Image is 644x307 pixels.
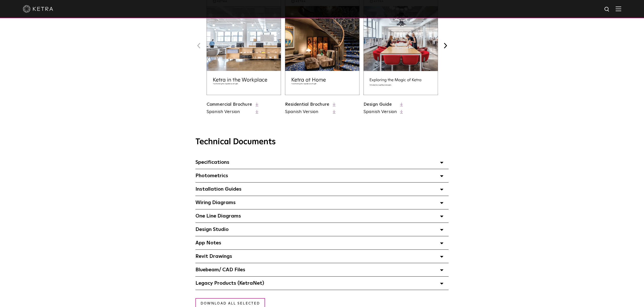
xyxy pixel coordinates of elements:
[195,137,449,147] h3: Technical Documents
[207,109,252,115] a: Spanish Version
[195,240,221,245] span: App Notes
[364,102,392,107] a: Design Guide
[195,173,228,178] span: Photometrics
[195,160,229,165] span: Specifications
[195,281,264,286] span: Legacy Products (KetraNet)
[442,42,449,49] button: Next
[604,6,610,13] img: search icon
[285,102,329,107] a: Residential Brochure
[195,187,241,192] span: Installation Guides
[195,213,241,219] span: One Line Diagrams
[195,227,229,232] span: Design Studio
[195,267,245,272] span: Bluebeam/ CAD Files
[207,102,252,107] a: Commercial Brochure
[285,109,329,115] a: Spanish Version
[364,109,397,115] a: Spanish Version
[195,200,236,205] span: Wiring Diagrams
[195,42,202,49] button: Previous
[23,5,53,13] img: ketra-logo-2019-white
[616,6,621,11] img: Hamburger%20Nav.svg
[195,254,232,259] span: Revit Drawings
